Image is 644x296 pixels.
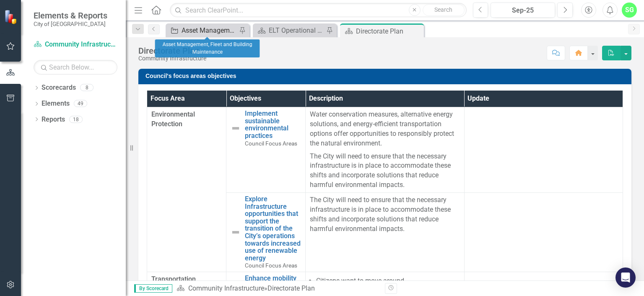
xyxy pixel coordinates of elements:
[245,262,297,269] span: Council Focus Areas
[231,123,241,133] img: Not Defined
[182,25,237,36] div: Asset Management, Fleet and Building Maintenance
[151,275,222,284] span: Transportation
[177,284,379,293] div: »
[615,267,636,288] div: Open Intercom Messenger
[269,25,324,36] div: ELT Operational Plan
[423,4,465,16] button: Search
[42,83,76,93] a: Scorecards
[170,3,466,18] input: Search ClearPoint...
[138,55,206,62] div: Community Infrastructure
[134,284,172,293] span: By Scorecard
[255,25,324,36] a: ELT Operational Plan
[267,284,315,292] div: Directorate Plan
[34,21,107,27] small: City of [GEOGRAPHIC_DATA]
[74,100,87,107] div: 49
[168,25,237,36] a: Asset Management, Fleet and Building Maintenance
[310,110,460,150] p: Water conservation measures, alternative energy solutions, and energy-efficient transportation op...
[245,110,301,139] a: Implement sustainable environmental practices​
[151,110,222,129] span: Environmental Protection
[245,195,301,262] a: Explore Infrastructure opportunities that support the transition of the City’s operations towards...
[4,10,19,24] img: ClearPoint Strategy
[42,99,70,109] a: Elements
[493,5,552,16] div: Sep-25
[69,116,83,123] div: 18
[34,60,117,75] input: Search Below...
[188,284,264,292] a: Community Infrastructure
[245,140,297,147] span: Council Focus Areas
[310,195,460,234] p: The City will need to ensure that the necessary infrastructure is in place to accommodate these s...
[231,227,241,237] img: Not Defined
[34,40,117,49] a: Community Infrastructure
[80,84,93,91] div: 8
[145,73,627,79] h3: Council's focus areas objectives
[155,39,260,57] div: Asset Management, Fleet and Building Maintenance
[356,26,422,36] div: Directorate Plan
[491,3,555,18] button: Sep-25
[34,10,107,21] span: Elements & Reports
[434,6,452,13] span: Search
[622,3,637,18] button: SG
[310,150,460,190] p: The City will need to ensure that the necessary infrastructure is in place to accommodate these s...
[42,115,65,125] a: Reports
[138,46,206,55] div: Directorate Plan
